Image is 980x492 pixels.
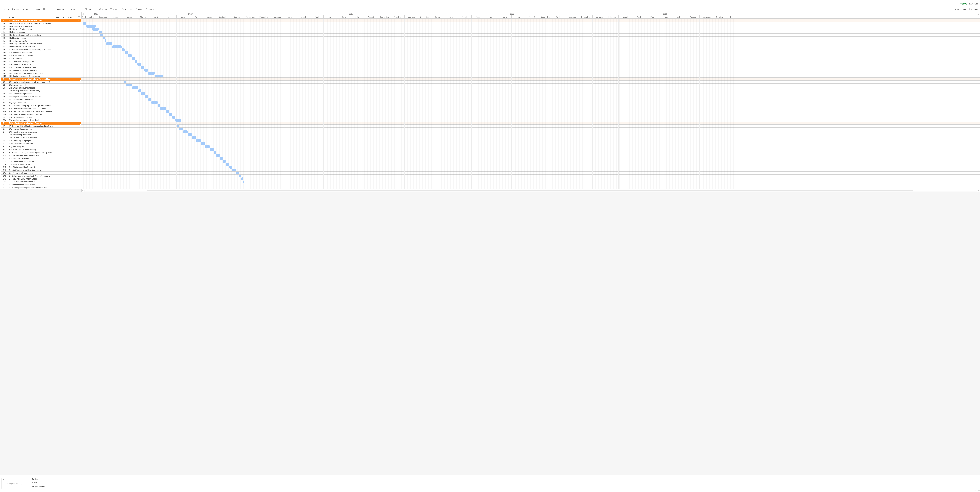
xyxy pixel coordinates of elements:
div: June 2027 [337,15,350,18]
div: 2.2b Draft frameworks for internships & placements [9,110,53,113]
div: 3.13 [3,160,7,163]
span: print [46,8,49,10]
div: 1.10 [3,48,7,51]
div: 3.15 [3,166,7,169]
span: contact [148,8,154,10]
div: 2.5 [3,92,7,95]
div: 3.1d Launch consultancy services [9,136,53,139]
div: 2.1 [3,81,7,83]
div: October 2029 [713,15,726,18]
div: 3.2d Draft proposals & submit [9,163,53,166]
div: 1.1a Research skills industry [9,25,53,28]
div: .... [49,478,74,480]
div: February 2026 [124,15,136,18]
div: August 2029 [686,15,700,18]
div: v 422 [975,490,980,492]
div: 2.9 [3,104,7,107]
span: import / export [56,8,67,10]
div: October 2027 [391,15,405,18]
div: 2.1g Sign agreements [9,101,53,104]
div: 2.1e Negotiate agreements (MOU/SLA) [9,95,53,98]
div: 1.1 Develop at least 3 industry-relevant certification programs [DATE] [9,22,53,25]
div: 1.2f Student registration process [9,66,53,69]
div: 2.8 [3,101,7,104]
a: filter/search [69,7,83,11]
div: 1.1b Network & attend events [9,28,53,31]
div: 1.2e Marketing & outreach [9,63,53,66]
div: 3.1b Fee structure & pricing models [9,130,53,133]
div: Add your own logo [1,478,29,489]
div: 1.15 [3,63,7,66]
div: May 2026 [163,15,177,18]
div: July 2029 [672,15,686,18]
div: 1.1e Negotiate terms [9,37,53,39]
div: 2.1d Draft tailored proposals [9,92,53,95]
div: Project Number [32,485,48,488]
div: 2.2 [3,84,7,86]
div: 3.2g Monitoring & evaluation [9,172,53,174]
a: log out [969,7,979,11]
span: new [6,8,9,10]
div: 1.2c Book venue [9,57,53,60]
div: 2028 [431,12,593,15]
div: February 2027 [284,15,297,18]
div: 2026 [110,12,271,15]
a: print [42,7,50,11]
span: log out [973,8,978,10]
div: September 2027 [378,15,391,18]
div: February 2029 [606,15,619,18]
div: 3.6 [3,139,7,142]
a: new [2,7,10,11]
div: April 2026 [150,15,163,18]
div: 1.13 [3,57,7,60]
div: 3.3 [3,130,7,133]
span: AI assist [125,8,132,10]
div: 3.16 [3,169,7,171]
div: 1.4 [3,31,7,33]
a: settings [109,7,120,11]
div: 2.1c Develop communication strategy [9,89,53,92]
div: March 2027 [297,15,310,18]
div: 1.5 [3,34,7,36]
div: August 2026 [203,15,217,18]
a: navigator [85,7,97,11]
div: 2027 [271,12,431,15]
div: November 2025 [83,15,96,18]
div: 2.1b Create employer database [9,86,53,89]
span: open [16,8,20,10]
div: 1.1d Conduct meetings & presentations [9,34,53,36]
a: zoom [98,7,107,11]
div: 2 [3,78,7,80]
div: 3.12 [3,157,7,160]
div: 2.4 [3,89,7,92]
div: 1.1h Design 2 modular curricula [9,45,53,48]
div: 1.1c Draft proposals [9,31,53,33]
div: 3 [3,122,7,124]
div: 2.10 [3,107,7,110]
div: January 2029 [593,15,606,18]
div: 3.1g Pilot programs [9,145,53,148]
div: 3.3b Alumni outreach campaign [9,180,53,183]
div: 1.18 [3,72,7,75]
div: October 2028 [552,15,566,18]
div: 3.3 Online Learning Modules & Alumni Mentorship [9,175,53,177]
div: Activity [9,16,53,19]
div: 1.2d Develop subsidy proposal [9,60,53,63]
div: January 2027 [271,15,284,18]
div: 3.20 [3,180,7,183]
div: 2.6 [3,95,7,98]
div: 3.3a SLA with UWC Alumni Office [9,177,53,180]
div: 1.14 [3,60,7,63]
div: 3.3d Arrange meetings with interested alumni [9,186,53,189]
div: 3.7 [3,142,7,145]
div: 1.1f Finalize contracts [9,39,53,42]
div: 3.1 Generate 30% of funding from partnerships & fee-for-service [9,125,53,127]
div: 1.2a Identify alumni cohorts [9,51,53,54]
div: 1.2h Deliver program & academic support [9,72,53,75]
div: 3.17 [3,172,7,174]
div: December 2026 [257,15,271,18]
a: my account [953,7,967,11]
div: .... [49,482,74,484]
div: 2.7 [3,98,7,101]
div: .... [49,485,74,488]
